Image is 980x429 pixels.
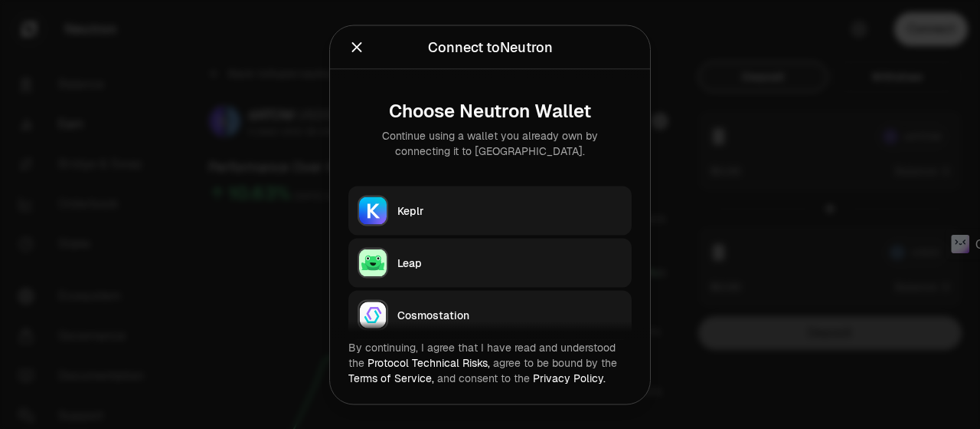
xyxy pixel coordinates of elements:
[361,100,619,121] div: Choose Neutron Wallet
[397,203,622,218] div: Keplr
[397,255,622,270] div: Leap
[348,371,434,384] a: Terms of Service,
[367,355,490,369] a: Protocol Technical Risks,
[397,307,622,322] div: Cosmostation
[533,371,606,384] a: Privacy Policy.
[359,301,387,328] img: Cosmostation
[359,249,387,276] img: Leap
[348,339,632,385] div: By continuing, I agree that I have read and understood the agree to be bound by the and consent t...
[348,186,632,235] button: KeplrKeplr
[359,196,387,224] img: Keplr
[348,238,632,287] button: LeapLeap
[361,127,619,158] div: Continue using a wallet you already own by connecting it to [GEOGRAPHIC_DATA].
[348,290,632,339] button: CosmostationCosmostation
[428,36,553,58] div: Connect to Neutron
[348,36,365,58] button: Close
